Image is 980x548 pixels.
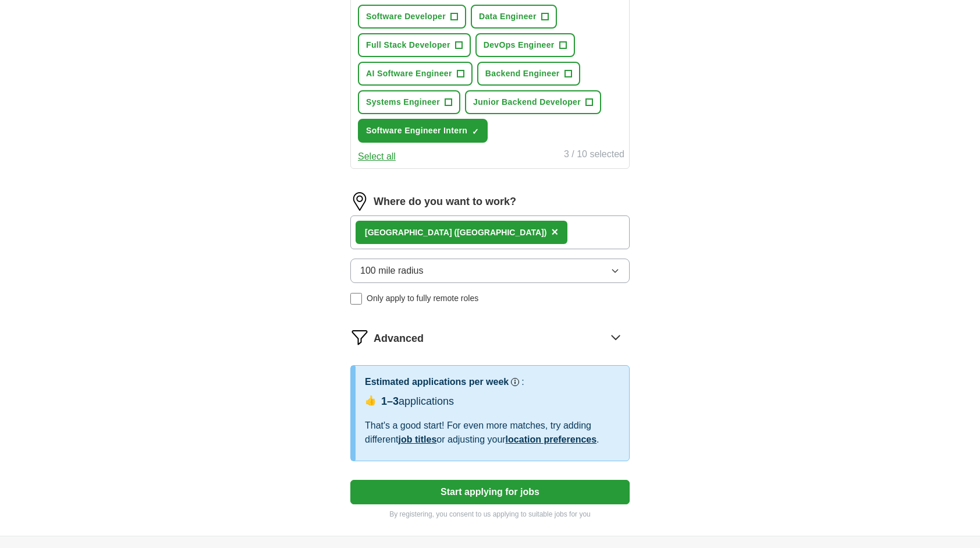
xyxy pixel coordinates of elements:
span: ✓ [472,127,479,136]
button: Start applying for jobs [350,480,630,504]
span: Junior Backend Developer [473,96,581,108]
span: ([GEOGRAPHIC_DATA]) [454,228,546,237]
span: × [551,225,558,238]
span: Systems Engineer [366,96,440,108]
h3: Estimated applications per week [365,375,509,389]
button: Software Engineer Intern✓ [358,119,488,143]
span: 100 mile radius [360,264,424,278]
span: Only apply to fully remote roles [367,292,478,305]
input: Only apply to fully remote roles [350,293,362,305]
div: 3 / 10 selected [564,147,624,164]
button: Software Developer [358,5,466,29]
button: Backend Engineer [477,62,580,86]
span: Full Stack Developer [366,39,450,51]
span: 1–3 [381,395,399,407]
button: Data Engineer [471,5,557,29]
span: Software Developer [366,10,446,23]
a: location preferences [506,434,597,444]
button: Systems Engineer [358,90,460,114]
button: Full Stack Developer [358,33,471,57]
span: Data Engineer [479,10,537,23]
label: Where do you want to work? [374,194,516,210]
span: 👍 [365,394,377,408]
a: job titles [399,434,437,444]
button: 100 mile radius [350,259,630,283]
img: location.png [350,192,369,211]
div: That's a good start! For even more matches, try adding different or adjusting your . [365,419,620,447]
img: filter [350,328,369,347]
span: Backend Engineer [485,68,560,80]
p: By registering, you consent to us applying to suitable jobs for you [350,509,630,519]
span: Advanced [374,331,424,347]
div: applications [381,394,454,409]
span: AI Software Engineer [366,68,452,80]
button: DevOps Engineer [475,33,575,57]
button: AI Software Engineer [358,62,473,86]
span: Software Engineer Intern [366,125,467,137]
button: × [551,224,558,241]
button: Junior Backend Developer [465,90,601,114]
span: DevOps Engineer [484,39,555,51]
button: Select all [358,150,396,164]
h3: : [521,375,524,389]
strong: [GEOGRAPHIC_DATA] [365,228,452,237]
